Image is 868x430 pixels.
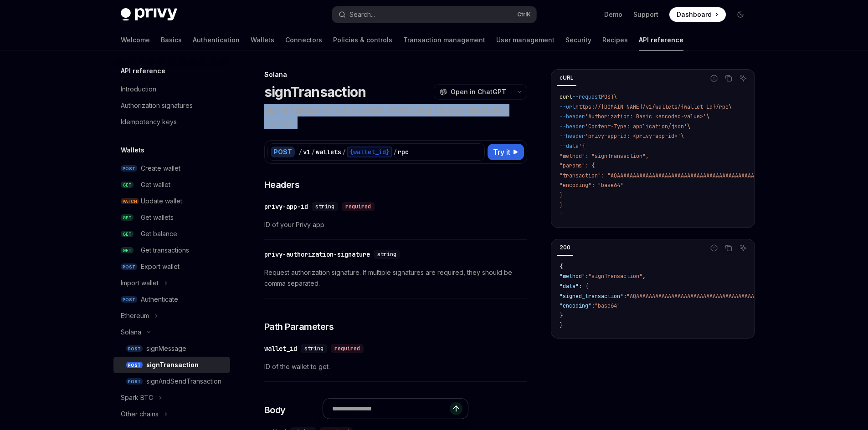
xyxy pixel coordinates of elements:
[560,211,563,218] span: '
[560,182,623,189] span: "encoding": "base64"
[121,214,134,221] span: GET
[560,293,623,300] span: "signed_transaction"
[146,343,186,354] div: signMessage
[113,193,230,209] a: PATCHUpdate wallet
[113,258,230,275] a: POSTExport wallet
[451,87,506,96] span: Open in ChatGPT
[639,29,683,51] a: API reference
[121,145,144,156] h5: Wallets
[393,147,397,157] div: /
[614,93,617,101] span: \
[591,302,595,309] span: :
[723,242,734,254] button: Copy the contents from the code block
[333,29,392,51] a: Policies & controls
[560,103,575,111] span: --url
[723,72,734,84] button: Copy the contents from the code block
[264,361,527,372] span: ID of the wallet to get.
[403,29,485,51] a: Transaction management
[560,152,649,160] span: "method": "signTransaction",
[271,147,295,157] div: POST
[347,147,392,157] div: {wallet_id}
[113,177,230,193] a: GETGet wallet
[285,29,322,51] a: Connectors
[264,104,527,129] p: Sign a transaction with a Solana wallet using the signTransaction method.
[595,302,620,309] span: "base64"
[303,147,310,157] div: v1
[121,8,177,21] img: dark logo
[560,113,585,120] span: --header
[316,147,341,157] div: wallets
[311,147,315,157] div: /
[113,226,230,242] a: GETGet balance
[141,228,177,239] div: Get balance
[121,278,159,288] div: Import wallet
[264,320,334,333] span: Path Parameters
[113,291,230,308] a: POSTAuthenticate
[557,242,573,253] div: 200
[141,179,170,190] div: Get wallet
[565,29,591,51] a: Security
[737,72,749,84] button: Ask AI
[737,242,749,254] button: Ask AI
[121,296,137,303] span: POST
[264,178,300,191] span: Headers
[681,132,684,140] span: \
[304,345,324,352] span: string
[113,340,230,357] a: POSTsignMessage
[264,70,527,79] div: Solana
[113,390,230,406] button: Spark BTC
[560,302,591,309] span: "encoding"
[349,9,375,20] div: Search...
[315,203,334,210] span: string
[601,93,614,101] span: POST
[121,100,193,111] div: Authorization signatures
[588,273,642,280] span: "signTransaction"
[332,6,536,23] button: Search...CtrlK
[733,7,748,22] button: Toggle dark mode
[113,373,230,390] a: POSTsignAndSendTransaction
[560,162,595,169] span: "params": {
[113,209,230,226] a: GETGet wallets
[121,310,149,321] div: Ethereum
[496,29,555,51] a: User management
[113,160,230,177] a: POSTCreate wallet
[708,242,720,254] button: Report incorrect code
[121,116,177,127] div: Idempotency keys
[579,142,585,150] span: '{
[579,283,588,290] span: : {
[669,7,726,22] a: Dashboard
[113,275,230,291] button: Import wallet
[121,84,156,95] div: Introduction
[434,84,512,100] button: Open in ChatGPT
[121,182,134,188] span: GET
[141,261,180,272] div: Export wallet
[677,10,712,19] span: Dashboard
[585,123,687,130] span: 'Content-Type: application/json'
[560,322,563,329] span: }
[113,81,230,97] a: Introduction
[331,344,364,353] div: required
[560,93,572,101] span: curl
[398,147,409,157] div: rpc
[585,113,706,120] span: 'Authorization: Basic <encoded-value>'
[623,293,627,300] span: :
[146,376,221,387] div: signAndSendTransaction
[450,402,462,415] button: Send message
[560,192,563,199] span: }
[557,72,576,83] div: cURL
[332,399,450,419] input: Ask a question...
[642,273,646,280] span: ,
[121,231,134,238] span: GET
[113,406,230,422] button: Other chains
[560,202,563,209] span: }
[604,10,622,19] a: Demo
[575,103,729,111] span: https://[DOMAIN_NAME]/v1/wallets/{wallet_id}/rpc
[121,66,165,76] h5: API reference
[121,327,141,338] div: Solana
[560,312,563,319] span: }
[560,283,579,290] span: "data"
[560,142,579,150] span: --data
[113,324,230,340] button: Solana
[126,345,143,352] span: POST
[121,392,153,403] div: Spark BTC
